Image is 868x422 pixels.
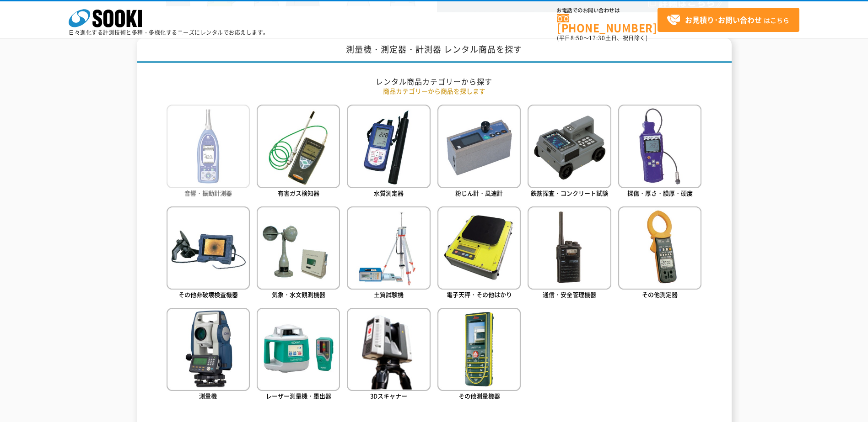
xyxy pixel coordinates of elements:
a: レーザー測量機・墨出器 [257,308,340,402]
img: 鉄筋探査・コンクリート試験 [528,105,611,188]
a: 鉄筋探査・コンクリート試験 [528,105,611,199]
span: 鉄筋探査・コンクリート試験 [531,189,608,197]
img: 測量機 [167,308,250,391]
a: 探傷・厚さ・膜厚・硬度 [618,105,701,199]
img: 通信・安全管理機器 [528,206,611,290]
img: 有害ガス検知器 [257,105,340,188]
p: 商品カテゴリーから商品を探します [167,86,702,96]
h2: レンタル商品カテゴリーから探す [167,77,702,86]
strong: お見積り･お問い合わせ [685,14,762,25]
a: 土質試験機 [347,206,430,301]
span: その他非破壊検査機器 [178,290,238,299]
span: はこちら [667,13,789,27]
span: 17:30 [589,34,605,42]
span: 音響・振動計測器 [184,189,232,197]
img: 水質測定器 [347,105,430,188]
img: 3Dスキャナー [347,308,430,391]
img: その他測定器 [618,206,701,290]
img: 音響・振動計測器 [167,105,250,188]
a: その他非破壊検査機器 [167,206,250,301]
img: 粉じん計・風速計 [437,105,521,188]
span: 測量機 [199,391,217,400]
a: 通信・安全管理機器 [528,206,611,301]
span: レーザー測量機・墨出器 [266,391,331,400]
a: 測量機 [167,308,250,402]
img: 土質試験機 [347,206,430,290]
span: お電話でのお問い合わせは [557,8,658,13]
span: 電子天秤・その他はかり [447,290,512,299]
img: 気象・水文観測機器 [257,206,340,290]
a: お見積り･お問い合わせはこちら [658,8,799,32]
span: その他測量機器 [458,391,500,400]
img: レーザー測量機・墨出器 [257,308,340,391]
span: 粉じん計・風速計 [455,189,503,197]
span: (平日 ～ 土日、祝日除く) [557,34,647,42]
a: 音響・振動計測器 [167,105,250,199]
a: 電子天秤・その他はかり [437,206,521,301]
a: 気象・水文観測機器 [257,206,340,301]
span: 土質試験機 [374,290,404,299]
a: その他測定器 [618,206,701,301]
a: 粉じん計・風速計 [437,105,521,199]
span: 有害ガス検知器 [278,189,319,197]
span: 水質測定器 [374,189,404,197]
span: 8:50 [571,34,583,42]
span: 通信・安全管理機器 [543,290,596,299]
img: 電子天秤・その他はかり [437,206,521,290]
a: その他測量機器 [437,308,521,402]
img: 探傷・厚さ・膜厚・硬度 [618,105,701,188]
h1: 測量機・測定器・計測器 レンタル商品を探す [137,38,732,63]
img: その他測量機器 [437,308,521,391]
a: [PHONE_NUMBER] [557,14,658,33]
span: 気象・水文観測機器 [272,290,325,299]
a: 3Dスキャナー [347,308,430,402]
img: その他非破壊検査機器 [167,206,250,290]
p: 日々進化する計測技術と多種・多様化するニーズにレンタルでお応えします。 [69,30,269,35]
span: 探傷・厚さ・膜厚・硬度 [627,189,693,197]
span: 3Dスキャナー [370,391,407,400]
span: その他測定器 [642,290,678,299]
a: 有害ガス検知器 [257,105,340,199]
a: 水質測定器 [347,105,430,199]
